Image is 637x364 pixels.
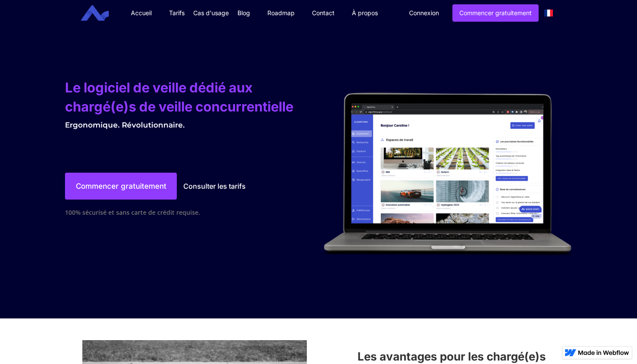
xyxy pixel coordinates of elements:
img: Made in Webflow [578,350,629,355]
a: Consulter les tarifs [177,178,252,194]
a: Commencer gratuitement [65,173,177,200]
div: Ergonomique. Révolutionnaire. [65,121,314,129]
a: Connexion [403,5,445,21]
a: home [87,5,115,21]
div: Cas d'usage [193,9,229,17]
a: Commencer gratuitement [452,4,539,22]
div: 100% sécurisé et sans carte de crédit requise. [65,200,314,217]
h1: Le logiciel de veille dédié aux chargé(e)s de veille concurrentielle [65,78,314,116]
